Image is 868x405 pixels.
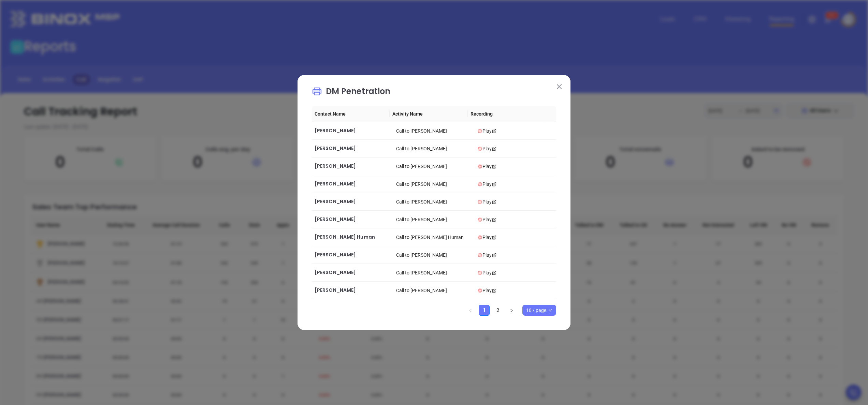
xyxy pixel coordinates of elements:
span: [PERSON_NAME] [315,145,356,152]
div: Play [477,216,553,223]
a: 1 [479,305,489,315]
span: left [468,309,473,313]
span: [PERSON_NAME] [315,287,356,294]
div: Call to [PERSON_NAME] Human [396,234,472,241]
div: Play [477,234,553,241]
li: 1 [479,305,490,316]
div: Call to [PERSON_NAME] [396,269,472,276]
div: Call to [PERSON_NAME] [396,251,472,259]
div: Play [477,163,553,170]
th: Activity Name [390,106,467,122]
p: DM Penetration [312,85,556,101]
span: [PERSON_NAME] [315,180,356,187]
div: Call to [PERSON_NAME] [396,180,472,188]
div: Call to [PERSON_NAME] [396,145,472,152]
span: [PERSON_NAME] [315,198,356,205]
div: Play [477,145,553,152]
div: Play [477,287,553,294]
span: [PERSON_NAME] [315,251,356,258]
button: right [506,305,517,316]
a: 2 [493,305,503,315]
span: [PERSON_NAME] [315,269,356,276]
div: Play [477,198,553,206]
div: Call to [PERSON_NAME] [396,198,472,206]
img: close modal [557,84,562,89]
div: Play [477,180,553,188]
div: Play [477,269,553,276]
div: Play [477,127,553,135]
span: 10 / page [526,305,552,315]
div: Call to [PERSON_NAME] [396,163,472,170]
th: Recording [468,106,546,122]
div: Page Size [522,305,556,316]
li: 2 [492,305,503,316]
span: [PERSON_NAME] [315,163,356,169]
li: Previous Page [465,305,476,316]
span: [PERSON_NAME] [315,216,356,223]
li: Next Page [506,305,517,316]
div: Call to [PERSON_NAME] [396,127,472,135]
span: [PERSON_NAME] Human [315,234,375,240]
span: [PERSON_NAME] [315,127,356,134]
div: Play [477,251,553,259]
div: Call to [PERSON_NAME] [396,216,472,223]
span: right [509,309,513,313]
th: Contact Name [312,106,390,122]
button: left [465,305,476,316]
div: Call to [PERSON_NAME] [396,287,472,294]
